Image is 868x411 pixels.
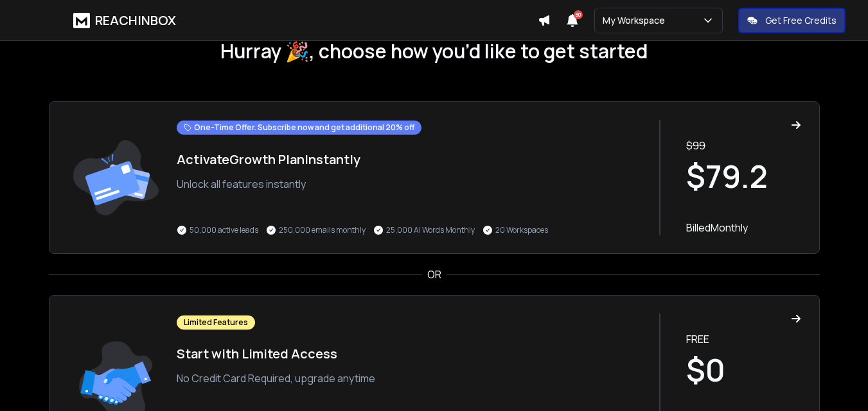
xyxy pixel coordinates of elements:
div: One-Time Offer. Subscribe now and get additional 20% off [177,121,421,135]
img: trail [67,120,164,235]
h1: $0 [686,355,801,385]
p: Get Free Credits [765,14,837,27]
div: Limited Features [177,315,255,330]
img: logo [73,13,90,28]
p: 250,000 emails monthly [279,225,366,235]
p: Billed Monthly [686,220,801,235]
h1: REACHINBOX [95,12,176,29]
p: FREE [686,331,801,347]
p: Unlock all features instantly [177,176,647,192]
p: $ 99 [686,138,801,153]
p: 50,000 active leads [190,225,258,235]
div: OR [49,267,820,282]
p: My Workspace [603,14,670,27]
span: 50 [574,10,583,19]
p: 20 Workspaces [495,225,548,235]
h1: Start with Limited Access [177,345,647,363]
p: No Credit Card Required, upgrade anytime [177,371,647,386]
h1: $ 79.2 [686,161,801,192]
h1: Activate Growth Plan Instantly [177,151,647,169]
p: 25,000 AI Words Monthly [386,225,475,235]
h1: Hurray 🎉, choose how you’d like to get started [49,40,820,63]
button: Get Free Credits [738,8,846,33]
